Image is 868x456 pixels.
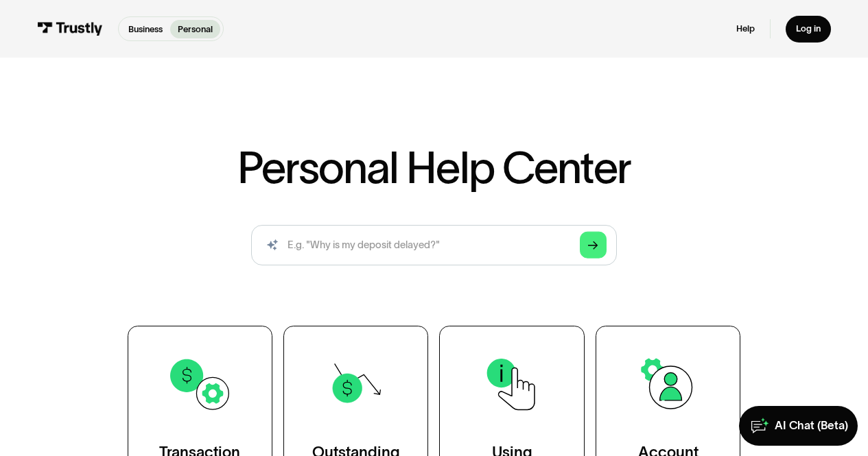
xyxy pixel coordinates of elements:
p: Business [128,23,163,36]
a: AI Chat (Beta) [739,406,858,446]
div: Log in [796,23,821,35]
input: search [251,225,616,265]
a: Business [121,20,170,38]
img: Trustly Logo [37,22,102,36]
h1: Personal Help Center [237,145,631,189]
p: Personal [178,23,213,36]
a: Personal [170,20,220,38]
div: AI Chat (Beta) [775,418,848,433]
a: Log in [786,16,830,43]
form: Search [251,225,616,265]
a: Help [736,23,755,35]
